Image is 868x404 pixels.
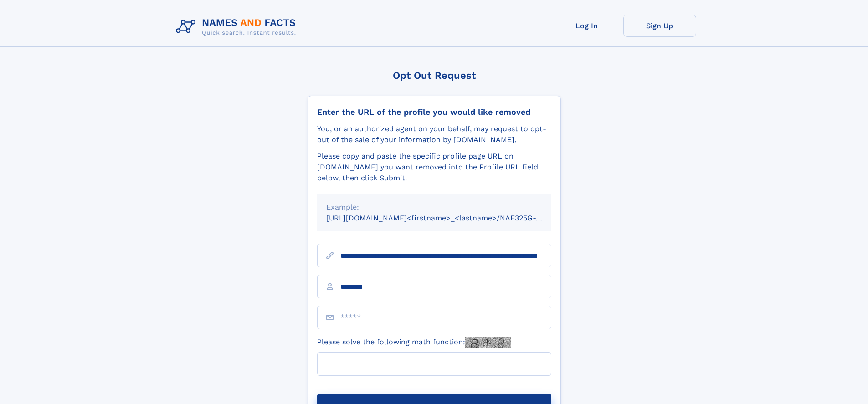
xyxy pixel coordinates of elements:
div: Enter the URL of the profile you would like removed [317,107,551,117]
div: Please copy and paste the specific profile page URL on [DOMAIN_NAME] you want removed into the Pr... [317,151,551,184]
div: Opt Out Request [308,70,561,81]
small: [URL][DOMAIN_NAME]<firstname>_<lastname>/NAF325G-xxxxxxxx [326,214,569,222]
div: You, or an authorized agent on your behalf, may request to opt-out of the sale of your informatio... [317,123,551,145]
label: Please solve the following math function: [317,337,511,348]
a: Sign Up [623,15,696,37]
img: Logo Names and Facts [172,15,303,39]
a: Log In [550,15,623,37]
div: Example: [326,202,542,213]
